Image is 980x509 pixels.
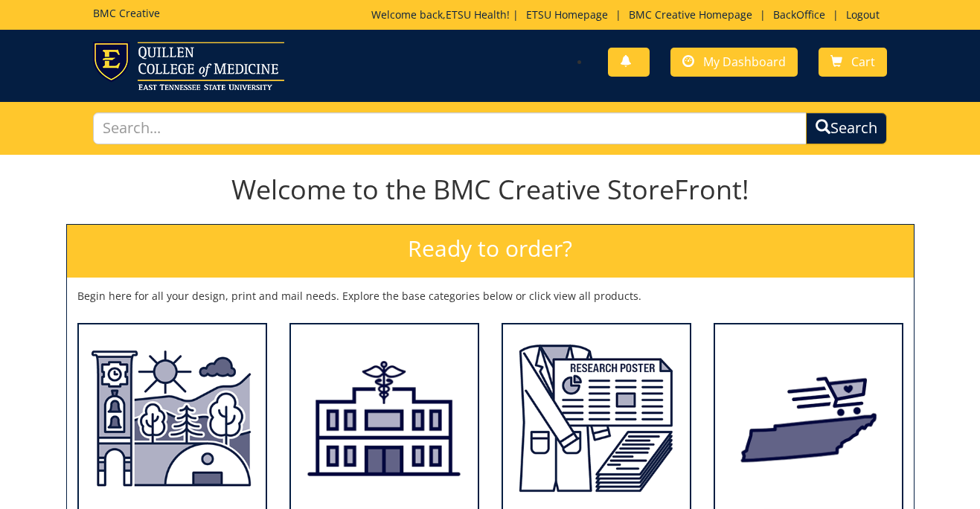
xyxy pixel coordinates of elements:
a: ETSU Homepage [519,7,615,22]
img: ETSU logo [93,42,284,90]
a: Cart [819,48,887,77]
a: BMC Creative Homepage [621,7,760,22]
button: Search [806,112,887,144]
span: My Dashboard [703,54,786,70]
h5: BMC Creative [93,7,160,19]
input: Search... [93,112,807,144]
span: Cart [851,54,875,70]
p: Begin here for all your design, print and mail needs. Explore the base categories below or click ... [77,289,903,304]
h1: Welcome to the BMC Creative StoreFront! [66,175,915,205]
a: ETSU Health [446,7,507,22]
h2: Ready to order? [67,225,914,278]
p: Welcome back, ! | | | | [371,7,887,22]
a: BackOffice [766,7,833,22]
a: Logout [839,7,887,22]
a: My Dashboard [670,48,798,77]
